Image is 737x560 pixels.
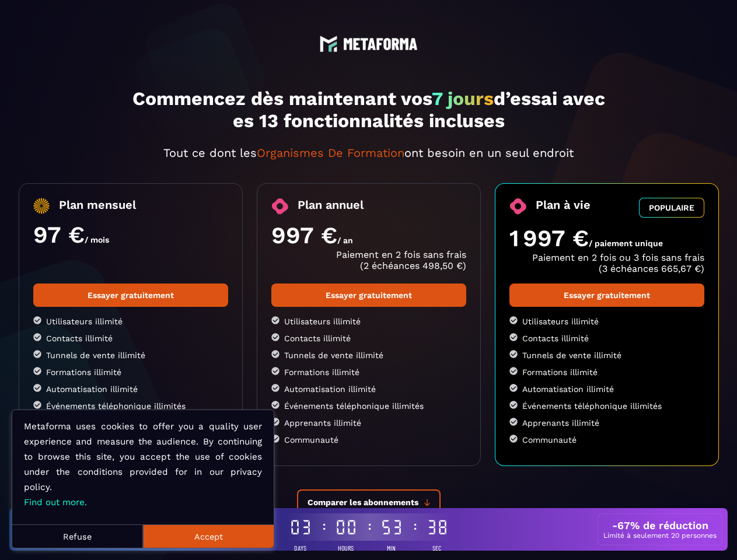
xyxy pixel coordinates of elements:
[85,235,109,244] span: / mois
[271,316,280,324] img: checked
[271,435,280,443] img: checked
[19,87,719,132] h1: Commencez dès maintenant vos d’essai avec
[509,316,518,324] img: checked
[380,518,403,536] div: 53
[271,283,466,307] a: Essayer gratuitement
[271,350,466,360] li: Tunnels de vente illimité
[33,401,41,409] img: checked
[509,435,518,443] img: checked
[271,316,466,326] li: Utilisateurs illimité
[271,222,337,249] span: 997 €
[33,384,228,394] li: Automatisation illimité
[33,401,228,411] li: Événements téléphonique illimités
[271,384,280,392] img: checked
[12,524,143,548] button: Refuse
[33,367,41,375] img: checked
[294,544,306,552] span: Days
[509,401,704,411] li: Événements téléphonique illimités
[343,38,418,50] img: logo
[19,146,719,160] p: Tout ce dont les ont besoin en un seul endroit
[509,283,704,307] a: Essayer gratuitement
[271,367,466,377] li: Formations illimité
[271,418,280,426] img: checked
[271,350,280,358] img: checked
[33,333,41,341] img: checked
[426,518,448,536] div: 38
[335,518,357,536] div: 00
[308,498,418,507] span: Comparer les abonnements
[271,367,280,375] img: checked
[589,239,663,248] span: / paiement unique
[509,225,589,252] span: 1 997 €
[337,236,353,245] span: / an
[271,333,466,343] li: Contacts illimité
[271,435,466,444] li: Communauté
[33,316,228,326] li: Utilisateurs illimité
[143,524,274,548] button: Accept
[33,333,228,343] li: Contacts illimité
[509,384,704,394] li: Automatisation illimité
[271,384,466,394] li: Automatisation illimité
[509,367,704,377] li: Formations illimité
[271,418,466,428] li: Apprenants illimité
[509,435,704,444] li: Communauté
[33,283,228,307] a: Essayer gratuitement
[297,489,441,515] button: Comparer les abonnements
[33,350,41,358] img: checked
[639,198,704,218] button: POPULAIRE
[509,333,704,343] li: Contacts illimité
[24,497,87,508] a: Find out more.
[298,198,364,215] span: Plan annuel
[387,544,396,552] span: Min
[509,367,518,375] img: checked
[289,518,312,536] div: 03
[19,110,719,132] p: es 13 fonctionnalités incluses
[320,35,337,52] img: logo
[649,203,694,212] span: POPULAIRE
[33,221,85,249] span: 97 €
[33,367,228,377] li: Formations illimité
[536,198,591,218] span: Plan à vie
[509,316,704,326] li: Utilisateurs illimité
[33,316,41,324] img: checked
[509,418,518,426] img: checked
[509,418,704,428] li: Apprenants illimité
[33,384,41,392] img: checked
[271,249,466,271] p: Paiement en 2 fois sans frais (2 échéances 498,50 €)
[509,384,518,392] img: checked
[59,198,136,214] span: Plan mensuel
[432,544,441,552] span: Sec
[257,146,404,160] span: Organismes De Formation
[271,401,466,411] li: Événements téléphonique illimités
[432,87,494,110] span: 7 jours
[509,350,518,358] img: checked
[509,401,518,409] img: checked
[509,333,518,341] img: checked
[338,544,354,552] span: Hours
[509,252,704,274] p: Paiement en 2 fois ou 3 fois sans frais (3 échéances 665,67 €)
[612,519,708,531] h3: -67% de réduction
[24,419,262,510] p: Metaforma uses cookies to offer you a quality user experience and measure the audience. By contin...
[271,333,280,341] img: checked
[509,350,704,360] li: Tunnels de vente illimité
[603,531,717,540] p: Limité à seulement 20 personnes
[33,350,228,360] li: Tunnels de vente illimité
[271,401,280,409] img: checked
